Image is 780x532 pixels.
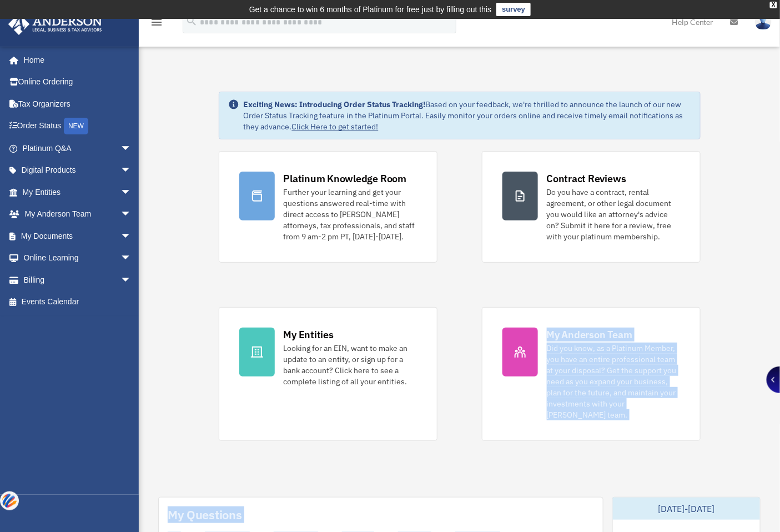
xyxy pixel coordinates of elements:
strong: Exciting News: Introducing Order Status Tracking! [244,99,426,109]
a: Click Here to get started! [292,122,379,132]
a: Billingarrow_drop_down [8,269,148,291]
a: Digital Productsarrow_drop_down [8,159,148,182]
a: menu [150,19,163,29]
span: arrow_drop_down [120,203,143,226]
div: Looking for an EIN, want to make an update to an entity, or sign up for a bank account? Click her... [284,343,417,387]
span: arrow_drop_down [120,159,143,182]
div: Platinum Knowledge Room [284,172,407,185]
a: My Documentsarrow_drop_down [8,225,148,247]
div: Based on your feedback, we're thrilled to announce the launch of our new Order Status Tracking fe... [244,99,691,132]
div: Contract Reviews [547,172,626,185]
span: arrow_drop_down [120,225,143,248]
div: My Anderson Team [547,328,632,342]
div: My Entities [284,328,334,342]
a: Online Ordering [8,71,148,93]
a: Tax Organizers [8,93,148,115]
img: Anderson Advisors Platinum Portal [5,13,105,35]
i: search [185,15,198,27]
a: Online Learningarrow_drop_down [8,247,148,269]
div: Do you have a contract, rental agreement, or other legal document you would like an attorney's ad... [547,187,680,242]
div: [DATE]-[DATE] [613,498,760,520]
i: menu [150,16,163,29]
span: arrow_drop_down [120,247,143,270]
a: Order StatusNEW [8,115,148,138]
a: My Anderson Teamarrow_drop_down [8,203,148,225]
a: Platinum Knowledge Room Further your learning and get your questions answered real-time with dire... [219,151,437,263]
a: My Entities Looking for an EIN, want to make an update to an entity, or sign up for a bank accoun... [219,307,437,441]
a: Platinum Q&Aarrow_drop_down [8,137,148,159]
a: My Entitiesarrow_drop_down [8,181,148,203]
span: arrow_drop_down [120,137,143,160]
a: My Anderson Team Did you know, as a Platinum Member, you have an entire professional team at your... [482,307,701,441]
div: Get a chance to win 6 months of Platinum for free just by filling out this [249,3,492,16]
div: My Questions [168,506,242,523]
a: survey [496,3,531,16]
span: arrow_drop_down [120,269,143,292]
span: arrow_drop_down [120,181,143,204]
div: close [770,2,777,8]
div: NEW [64,118,88,134]
a: Events Calendar [8,291,148,313]
div: Did you know, as a Platinum Member, you have an entire professional team at your disposal? Get th... [547,343,680,420]
a: Contract Reviews Do you have a contract, rental agreement, or other legal document you would like... [482,151,701,263]
div: Further your learning and get your questions answered real-time with direct access to [PERSON_NAM... [284,187,417,242]
img: User Pic [755,14,772,30]
a: Home [8,49,143,71]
